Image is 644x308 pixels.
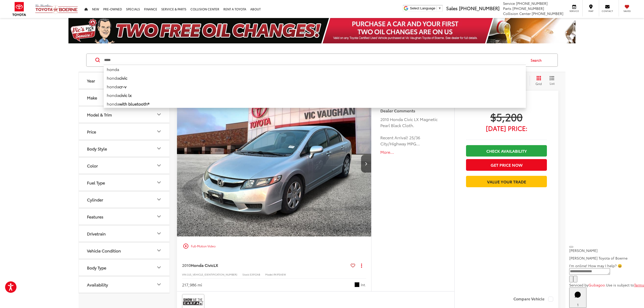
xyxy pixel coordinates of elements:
[79,259,170,276] button: Body TypeBody Type
[577,302,579,307] span: 1
[156,213,162,219] div: Features
[104,82,526,91] li: honda
[380,116,445,147] div: 2010 Honda Civic LX Magnetic Pearl Black Cloth. Recent Arrival! 25/36 City/Highway MPG Reviews: *...
[513,297,553,302] label: Compare Vehicle
[274,272,286,276] span: FA1F5AEW
[571,288,584,301] svg: Start Chat
[588,282,606,287] a: Gubagoo.
[242,272,250,276] span: Stock:
[119,92,132,98] b: civic lx
[35,4,78,14] img: Vic Vaughan Toyota of Boerne
[535,81,542,86] span: Grid
[410,6,435,10] span: Select Language
[79,72,170,89] button: YearYear
[569,248,644,253] p: [PERSON_NAME]
[466,110,547,123] span: $5,200
[156,111,162,117] div: Model & Trim
[79,242,170,259] button: Vehicle ConditionVehicle Condition
[503,1,515,6] span: Service
[156,264,162,270] div: Body Type
[87,248,121,253] div: Vehicle Condition
[104,65,526,74] li: honda
[512,6,544,11] span: [PHONE_NUMBER]
[68,18,576,43] img: Two Free Oil Change Vic Vaughan Toyota of Boerne Boerne TX
[410,6,441,10] a: Select Language​
[549,81,554,85] span: List
[569,282,588,287] span: Serviced by
[569,263,622,268] span: I'm online! How may I help? 😀
[156,128,162,134] div: Price
[87,282,108,287] div: Availability
[569,246,573,248] button: Close
[213,262,218,268] span: LX
[466,159,547,170] button: Get Price Now
[87,163,98,168] div: Color
[87,78,95,83] div: Year
[354,282,360,287] span: Black
[546,76,558,86] button: List View
[177,91,372,237] img: 2010 Honda Civic LX
[380,108,445,114] h5: Dealer Comments
[156,162,162,168] div: Color
[446,5,458,11] span: Sales
[104,54,526,66] input: Search by Make, Model, or Keyword
[621,9,633,13] span: Saved
[79,174,170,191] button: Fuel TypeFuel Type
[79,208,170,225] button: FeaturesFeatures
[119,83,127,89] b: cr-v
[569,255,644,261] p: [PERSON_NAME] Toyota of Boerne
[250,272,260,276] span: 53912AB
[569,276,573,282] button: Chat with SMS
[87,214,103,219] div: Features
[87,231,106,236] div: Drivetrain
[361,263,362,267] span: dropdown dots
[526,54,549,66] button: Search
[569,287,586,308] button: Toggle Chat Window
[634,282,644,287] a: Terms
[79,157,170,174] button: ColorColor
[503,6,511,11] span: Parts
[87,197,103,202] div: Cylinder
[532,11,563,16] span: [PHONE_NUMBER]
[380,149,445,155] button: More...
[177,91,372,236] a: 2010 Honda Civic LX2010 Honda Civic LX2010 Honda Civic LX2010 Honda Civic LX
[438,6,441,10] span: ▼
[156,145,162,151] div: Body Style
[569,243,644,287] div: Close[PERSON_NAME][PERSON_NAME] Toyota of BoerneI'm online! How may I help? 😀Type your messageCha...
[530,76,546,86] button: Grid View
[437,6,437,10] span: ​
[156,179,162,185] div: Fuel Type
[177,91,372,236] div: 2010 Honda Civic LX 0
[104,91,526,99] li: honda
[79,276,170,293] button: AvailabilityAvailability
[79,225,170,242] button: DrivetrainDrivetrain
[79,123,170,140] button: PricePrice
[182,272,187,276] span: VIN:
[459,5,499,11] span: [PHONE_NUMBER]
[573,276,577,282] button: Send Message
[104,99,526,108] li: honda
[87,146,107,151] div: Body Style
[156,281,162,287] div: Availability
[361,282,366,287] span: Int.
[569,268,610,275] textarea: Type your message
[466,176,547,187] a: Value Your Trade
[503,11,531,16] span: Collision Center
[79,106,170,123] button: Model & TrimModel & Trim
[191,262,213,268] span: Honda Civic
[568,9,580,13] span: Service
[602,9,613,13] span: Contact
[87,180,105,185] div: Fuel Type
[104,74,526,82] li: honda
[156,196,162,202] div: Cylinder
[87,265,106,270] div: Body Type
[182,262,191,268] span: 2010
[87,95,97,100] div: Make
[87,129,96,134] div: Price
[87,112,112,117] div: Model & Trim
[119,75,127,81] b: civic
[265,272,274,276] span: Model:
[357,261,366,270] button: Actions
[585,9,596,13] span: Map
[79,191,170,208] button: CylinderCylinder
